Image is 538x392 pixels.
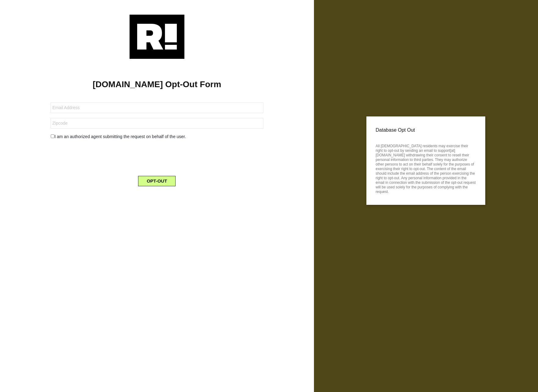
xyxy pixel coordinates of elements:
[51,118,263,129] input: Zipcode
[376,126,476,135] p: Database Opt Out
[9,79,305,90] h1: [DOMAIN_NAME] Opt-Out Form
[46,134,268,140] div: I am an authorized agent submitting the request on behalf of the user.
[130,15,184,59] img: Retention.com
[138,176,176,186] button: OPT-OUT
[111,145,203,169] iframe: reCAPTCHA
[51,102,263,113] input: Email Address
[376,142,476,194] p: All [DEMOGRAPHIC_DATA] residents may exercise their right to opt-out by sending an email to suppo...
